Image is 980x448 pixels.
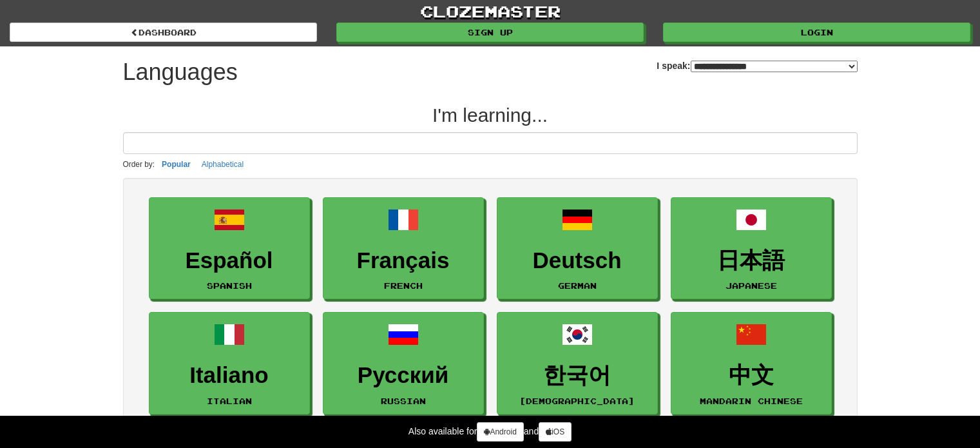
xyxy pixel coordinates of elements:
h3: 中文 [678,363,825,388]
small: Order by: [123,160,155,169]
a: FrançaisFrench [323,197,484,300]
small: Russian [381,396,426,405]
a: ItalianoItalian [149,312,310,414]
select: I speak: [691,61,858,72]
h3: Deutsch [504,248,651,273]
h3: 日本語 [678,248,825,273]
small: Italian [207,396,252,405]
h2: I'm learning... [123,104,858,126]
a: EspañolSpanish [149,197,310,300]
h1: Languages [123,59,238,85]
a: 日本語Japanese [671,197,832,300]
h3: 한국어 [504,363,651,388]
h3: Русский [330,363,477,388]
small: German [558,281,597,290]
button: Alphabetical [198,157,247,171]
small: Spanish [207,281,252,290]
h3: Español [156,248,303,273]
a: РусскийRussian [323,312,484,414]
a: DeutschGerman [497,197,658,300]
a: Sign up [336,23,644,42]
small: French [384,281,423,290]
a: Android [477,422,523,442]
a: 中文Mandarin Chinese [671,312,832,414]
a: 한국어[DEMOGRAPHIC_DATA] [497,312,658,414]
a: Login [663,23,970,42]
h3: Français [330,248,477,273]
label: I speak: [657,59,857,72]
a: dashboard [10,23,317,42]
small: Mandarin Chinese [700,396,803,405]
small: [DEMOGRAPHIC_DATA] [519,396,635,405]
small: Japanese [725,281,777,290]
a: iOS [539,422,572,442]
button: Popular [158,157,195,171]
h3: Italiano [156,363,303,388]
